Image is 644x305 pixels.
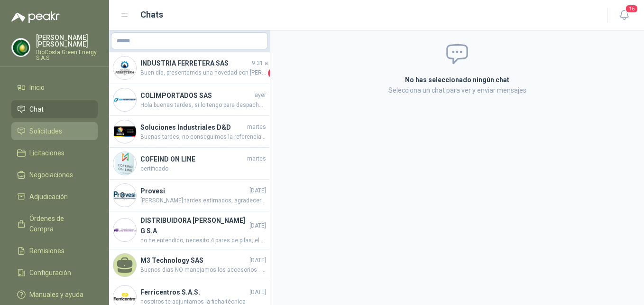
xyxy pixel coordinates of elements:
[11,144,98,162] a: Licitaciones
[29,213,89,234] span: Órdenes de Compra
[29,267,71,278] span: Configuración
[109,249,270,281] a: M3 Technology SAS[DATE]Buenos dias NO manejamos los accesorios . Todos nuestros productos te lleg...
[11,188,98,206] a: Adjudicación
[29,289,83,300] span: Manuales y ayuda
[292,85,623,95] p: Selecciona un chat para ver y enviar mensajes
[11,122,98,140] a: Solicitudes
[11,210,98,238] a: Órdenes de Compra
[140,255,248,266] h4: M3 Technology SAS
[140,186,248,196] h4: Provesi
[109,116,270,148] a: Company LogoSoluciones Industriales D&DmartesBuenas tardes, no conseguimos la referencia de la pu...
[247,154,266,163] span: martes
[113,219,136,241] img: Company Logo
[255,91,266,100] span: ayer
[36,49,98,61] p: BioCosta Green Energy S.A.S
[140,8,163,21] h1: Chats
[268,68,277,78] span: 1
[292,75,623,85] h2: No has seleccionado ningún chat
[140,164,266,173] span: certificado
[140,90,253,101] h4: COLIMPORTADOS SAS
[113,184,136,207] img: Company Logo
[12,38,30,57] img: Company Logo
[140,266,266,275] span: Buenos dias NO manejamos los accesorios . Todos nuestros productos te llegan con el MANIFIESTO DE...
[109,211,270,249] a: Company LogoDISTRIBUIDORA [PERSON_NAME] G S.A[DATE]no he entendido, necesito 4 pares de pilas, el...
[113,120,136,143] img: Company Logo
[140,101,266,110] span: Hola buenas tardes, si lo tengo para despachar por transportadora el día [PERSON_NAME], y es impo...
[11,11,60,23] img: Logo peakr
[29,170,73,180] span: Negociaciones
[11,242,98,260] a: Remisiones
[109,148,270,180] a: Company LogoCOFEIND ON LINEmartescertificado
[11,78,98,96] a: Inicio
[11,264,98,282] a: Configuración
[625,4,638,13] span: 16
[11,286,98,304] a: Manuales y ayuda
[140,122,245,133] h4: Soluciones Industriales D&D
[140,236,266,245] span: no he entendido, necesito 4 pares de pilas, el par me cuesta 31.280+ iva ?
[140,68,266,78] span: Buen día, presentamos una novedad con [PERSON_NAME] que se iba a despachar, ya que [PERSON_NAME] ...
[11,166,98,184] a: Negociaciones
[113,152,136,175] img: Company Logo
[247,123,266,132] span: martes
[140,196,266,205] span: [PERSON_NAME] tardes estimados, agradecería su ayuda con los comentarios acerca de esta devolució...
[11,100,98,118] a: Chat
[113,88,136,111] img: Company Logo
[140,133,266,142] span: Buenas tardes, no conseguimos la referencia de la pulidora adjunto foto de herramienta. Por favor...
[29,246,64,256] span: Remisiones
[29,104,44,114] span: Chat
[113,57,136,79] img: Company Logo
[29,82,45,93] span: Inicio
[29,126,62,136] span: Solicitudes
[109,52,270,84] a: Company LogoINDUSTRIA FERRETERA SAS9:31 a. m.Buen día, presentamos una novedad con [PERSON_NAME] ...
[140,287,248,297] h4: Ferricentros S.A.S.
[249,221,266,230] span: [DATE]
[140,58,250,68] h4: INDUSTRIA FERRETERA SAS
[109,180,270,211] a: Company LogoProvesi[DATE][PERSON_NAME] tardes estimados, agradecería su ayuda con los comentarios...
[249,186,266,195] span: [DATE]
[249,256,266,265] span: [DATE]
[29,191,68,202] span: Adjudicación
[616,7,633,24] button: 16
[252,59,277,68] span: 9:31 a. m.
[109,84,270,116] a: Company LogoCOLIMPORTADOS SASayerHola buenas tardes, si lo tengo para despachar por transportador...
[140,154,245,164] h4: COFEIND ON LINE
[140,215,248,236] h4: DISTRIBUIDORA [PERSON_NAME] G S.A
[29,148,64,158] span: Licitaciones
[249,288,266,297] span: [DATE]
[36,34,98,48] p: [PERSON_NAME] [PERSON_NAME]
